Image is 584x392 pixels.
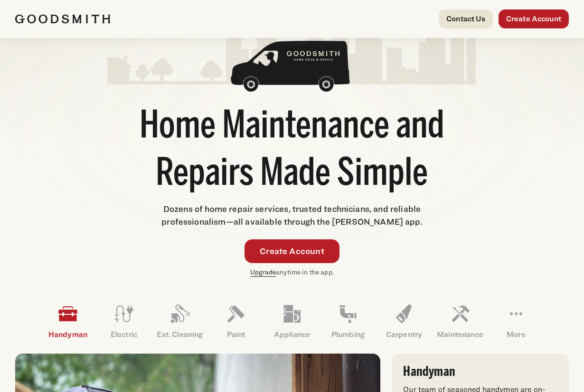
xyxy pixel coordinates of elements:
a: Carpentry [376,297,432,346]
h3: Handyman [403,365,557,378]
a: Contact Us [439,9,493,28]
p: Carpentry [376,329,432,340]
a: Electric [96,297,152,346]
span: Dozens of home repair services, trusted technicians, and reliable professionalism—all available t... [161,204,423,227]
img: Goodsmith [15,14,110,24]
a: Maintenance [432,297,488,346]
a: Create Account [499,9,569,28]
a: Plumbing [320,297,376,346]
p: Electric [96,329,152,340]
p: More [488,329,544,340]
p: anytime in the app. [250,267,334,278]
p: Maintenance [432,329,488,340]
a: Ext. Cleaning [152,297,208,346]
a: Paint [208,297,264,346]
a: Handyman [40,297,96,346]
p: Ext. Cleaning [152,329,208,340]
h1: Home Maintenance and Repairs Made Simple [107,104,476,199]
p: Paint [208,329,264,340]
a: More [488,297,544,346]
a: Create Account [245,239,339,263]
p: Plumbing [320,329,376,340]
a: Upgrade [250,268,276,276]
p: Handyman [40,329,96,340]
a: Appliance [264,297,320,346]
p: Appliance [264,329,320,340]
